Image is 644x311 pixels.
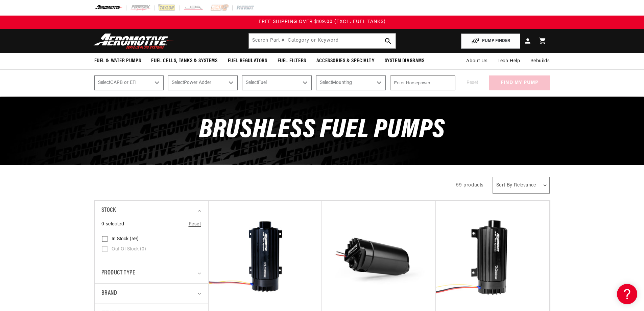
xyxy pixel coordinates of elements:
[311,53,380,69] summary: Accessories & Specialty
[101,289,117,298] span: Brand
[316,58,375,65] span: Accessories & Specialty
[101,206,116,216] span: Stock
[101,268,136,278] span: Product type
[466,59,487,64] span: About Us
[89,53,146,69] summary: Fuel & Water Pumps
[498,58,520,65] span: Tech Help
[146,53,222,69] summary: Fuel Cells, Tanks & Systems
[530,58,550,65] span: Rebuilds
[223,53,272,69] summary: Fuel Regulators
[259,19,386,24] span: FREE SHIPPING OVER $109.00 (EXCL. FUEL TANKS)
[249,34,396,48] input: Search by Part Number, Category or Keyword
[390,75,455,90] input: Enter Horsepower
[112,246,146,252] span: Out of stock (0)
[94,58,141,65] span: Fuel & Water Pumps
[380,53,430,69] summary: System Diagrams
[242,75,312,90] select: Fuel
[92,33,176,49] img: Aeromotive
[525,53,555,69] summary: Rebuilds
[461,53,493,69] a: About Us
[228,58,267,65] span: Fuel Regulators
[381,34,396,48] button: search button
[278,58,306,65] span: Fuel Filters
[151,58,217,65] span: Fuel Cells, Tanks & Systems
[199,117,445,144] span: Brushless Fuel Pumps
[385,58,425,65] span: System Diagrams
[493,53,525,69] summary: Tech Help
[272,53,311,69] summary: Fuel Filters
[101,284,201,304] summary: Brand (0 selected)
[101,201,201,221] summary: Stock (0 selected)
[94,75,164,90] select: CARB or EFI
[101,263,201,283] summary: Product type (0 selected)
[101,221,124,228] span: 0 selected
[316,75,386,90] select: Mounting
[461,34,520,49] button: PUMP FINDER
[168,75,238,90] select: Power Adder
[112,236,139,242] span: In stock (59)
[189,221,201,228] a: Reset
[456,183,484,188] span: 59 products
